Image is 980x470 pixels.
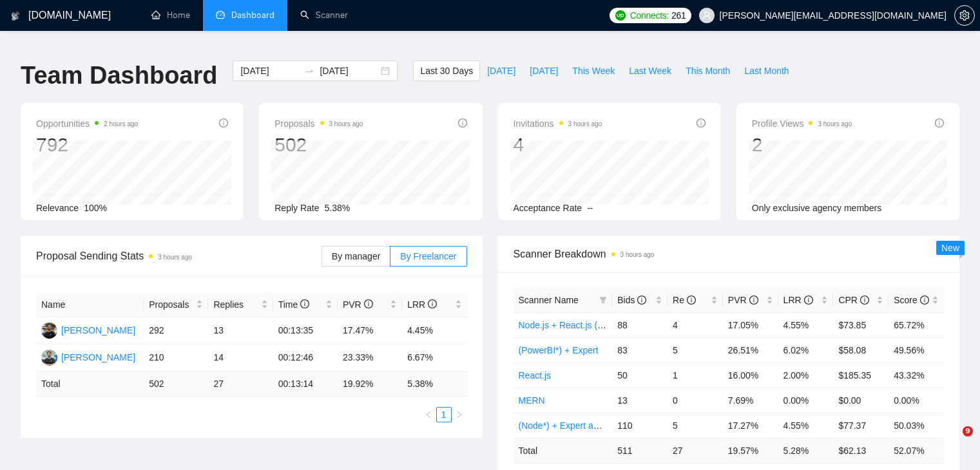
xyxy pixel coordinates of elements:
span: Dashboard [231,10,274,21]
th: Name [36,292,144,317]
span: LRR [783,295,813,305]
span: user [702,11,711,20]
a: (PowerBI*) + Expert [519,345,599,355]
button: right [452,407,467,422]
td: 14 [208,344,273,371]
button: Last 30 Days [413,61,480,81]
img: TS [41,350,57,366]
span: Profile Views [752,116,852,131]
span: Connects: [630,8,669,23]
span: 261 [671,8,686,23]
span: By Freelancer [400,251,456,261]
div: 2 [752,133,852,157]
img: MJ [41,323,57,339]
td: 17.05% [723,312,778,337]
input: End date [320,64,378,78]
span: info-circle [364,299,373,308]
a: React.js [519,370,552,381]
span: right [456,411,463,418]
td: 19.92 % [338,371,402,397]
img: upwork-logo.png [615,10,626,21]
td: 5.38 % [402,371,466,397]
img: logo [11,6,20,26]
time: 3 hours ago [568,120,602,127]
td: 110 [612,413,668,438]
div: [PERSON_NAME] [61,350,135,364]
button: Last Month [737,61,796,81]
td: 13 [208,317,273,344]
td: 13 [612,388,668,413]
td: 4 [668,312,723,337]
div: 4 [514,133,602,157]
span: info-circle [687,296,696,305]
td: 27 [208,371,273,397]
span: [DATE] [530,64,558,78]
li: Next Page [452,407,467,422]
span: info-circle [428,299,437,308]
a: Node.js + React.js (Expert) [519,320,627,330]
td: Total [514,438,613,463]
span: info-circle [697,118,706,127]
a: TS[PERSON_NAME] [41,352,135,362]
span: Time [278,299,309,310]
span: Proposals [274,116,363,131]
td: 27 [668,438,723,463]
span: Last Week [629,64,671,78]
time: 3 hours ago [818,120,852,127]
td: 5.28 % [778,438,834,463]
span: Relevance [36,203,79,213]
span: Last Month [744,64,789,78]
td: 16.00% [723,362,778,388]
span: By manager [332,251,380,261]
span: 5.38% [325,203,351,213]
button: This Month [678,61,737,81]
h1: Team Dashboard [21,61,217,91]
time: 3 hours ago [158,254,192,261]
button: [DATE] [480,61,523,81]
td: 52.07 % [889,438,944,463]
a: searchScanner [300,10,348,21]
a: (Node*) + Expert and Beginner. [519,420,644,431]
span: info-circle [300,299,309,308]
li: Previous Page [421,407,436,422]
span: info-circle [804,296,813,305]
span: filter [597,290,610,310]
th: Proposals [144,292,208,317]
td: 50 [612,362,668,388]
span: filter [599,296,607,304]
td: 2.00% [778,362,834,388]
td: 292 [144,317,208,344]
span: info-circle [219,118,228,127]
td: 511 [612,438,668,463]
iframe: To enrich screen reader interactions, please activate Accessibility in Grammarly extension settings [936,426,967,457]
span: Bids [617,295,646,305]
span: swap-right [304,66,314,76]
td: 0 [668,388,723,413]
td: 6.02% [778,337,834,362]
td: 6.67% [402,344,466,371]
th: Replies [208,292,273,317]
span: Acceptance Rate [514,203,582,213]
span: 100% [84,203,107,213]
span: Opportunities [36,116,138,131]
td: 65.72% [889,312,944,337]
span: Only exclusive agency members [752,203,882,213]
span: [DATE] [487,64,515,78]
span: Replies [213,297,258,312]
span: This Month [686,64,730,78]
input: Start date [240,64,299,78]
span: setting [955,10,974,21]
td: 19.57 % [723,438,778,463]
td: $73.85 [833,312,889,337]
td: Total [36,371,144,397]
button: Last Week [622,61,678,81]
td: 4.55% [778,413,834,438]
span: Score [894,295,928,305]
time: 3 hours ago [329,120,363,127]
td: 7.69% [723,388,778,413]
td: 88 [612,312,668,337]
span: Invitations [514,116,602,131]
div: 792 [36,133,138,157]
td: 5 [668,337,723,362]
td: $58.08 [833,337,889,362]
